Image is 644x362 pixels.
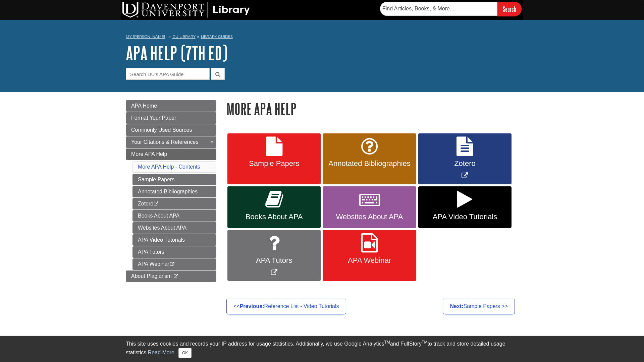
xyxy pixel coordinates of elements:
[126,270,216,282] a: About Plagiarism
[418,186,512,228] a: APA Video Tutorials
[126,340,518,358] div: This site uses cookies and records your IP address for usage statistics. Additionally, we use Goo...
[131,127,192,133] span: Commonly Used Sources
[132,246,216,258] a: APA Tutors
[131,139,198,145] span: Your Citations & References
[226,100,518,117] h1: More APA Help
[323,133,416,185] a: Annotated Bibliographies
[132,198,216,209] a: Zotero
[328,213,411,221] span: Websites About APA
[227,186,321,228] a: Books About APA
[126,100,216,282] div: Guide Page Menu
[418,133,512,185] a: Link opens in new window
[443,299,515,314] a: Next:Sample Papers >>
[138,164,200,170] a: More APA Help - Contents
[126,68,210,80] input: Search DU's APA Guide
[450,303,463,309] strong: Next:
[148,350,174,355] a: Read More
[227,133,321,185] a: Sample Papers
[232,256,316,265] span: APA Tutors
[132,234,216,246] a: APA Video Tutorials
[126,43,227,63] a: APA Help (7th Ed)
[380,2,522,16] form: Searches DU Library's articles, books, and more
[380,2,497,16] input: Find Articles, Books, & More...
[201,34,233,39] a: Library Guides
[497,2,522,16] input: Search
[172,34,196,39] a: DU Library
[122,2,250,18] img: DU Library
[173,274,179,279] i: This link opens in a new window
[423,159,506,168] span: Zotero
[132,186,216,197] a: Annotated Bibliographies
[384,340,390,345] sup: TM
[226,299,346,314] a: <<Previous:Reference List - Video Tutorials
[153,202,159,206] i: This link opens in a new window
[323,230,416,281] a: APA Webinar
[132,222,216,234] a: Websites About APA
[131,151,167,157] span: More APA Help
[126,136,216,148] a: Your Citations & References
[232,213,316,221] span: Books About APA
[131,103,157,109] span: APA Home
[232,159,316,168] span: Sample Papers
[131,115,176,121] span: Format Your Paper
[178,348,192,358] button: Close
[323,186,416,228] a: Websites About APA
[132,210,216,222] a: Books About APA
[126,112,216,124] a: Format Your Paper
[422,340,427,345] sup: TM
[240,303,264,309] strong: Previous:
[131,273,172,279] span: About Plagiarism
[328,159,411,168] span: Annotated Bibliographies
[126,100,216,112] a: APA Home
[169,262,175,266] i: This link opens in a new window
[126,148,216,160] a: More APA Help
[227,230,321,281] a: Link opens in new window
[132,258,216,270] a: APA Webinar
[126,34,165,40] a: My [PERSON_NAME]
[126,124,216,136] a: Commonly Used Sources
[423,213,506,221] span: APA Video Tutorials
[132,174,216,185] a: Sample Papers
[328,256,411,265] span: APA Webinar
[126,32,518,43] nav: breadcrumb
